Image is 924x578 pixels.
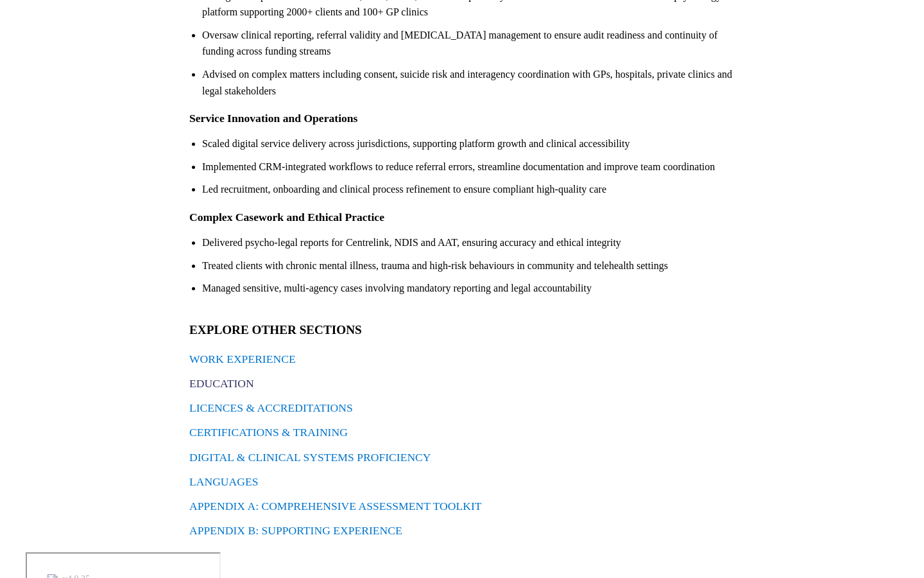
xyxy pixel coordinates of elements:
img: tab_keywords_by_traffic_grey.svg [128,74,138,85]
li: Implemented CRM-integrated workflows to reduce referral errors, streamline documentation and impr... [202,159,735,175]
a: LICENCES & ACCREDITATIONS [189,401,353,414]
li: Delivered psycho-legal reports for Centrelink, NDIS and AAT, ensuring accuracy and ethical integrity [202,234,735,251]
img: tab_domain_overview_orange.svg [35,74,45,85]
a: APPENDIX A: COMPREHENSIVE ASSESSMENT TOOLKIT [189,500,482,512]
a: APPENDIX B: SUPPORTING EXPERIENCE [189,524,402,537]
a: CERTIFICATIONS & TRAINING [189,426,348,439]
img: website_grey.svg [21,33,31,44]
li: Advised on complex matters including consent, suicide risk and interagency coordination with GPs,... [202,66,735,99]
h3: Complex Casework and Ethical Practice [189,211,735,224]
li: Oversaw clinical reporting, referral validity and [MEDICAL_DATA] management to ensure audit readi... [202,27,735,60]
a: WORK EXPERIENCE [189,353,296,365]
a: LANGUAGES [189,475,259,488]
li: Scaled digital service delivery across jurisdictions, supporting platform growth and clinical acc... [202,136,735,152]
a: DIGITAL & CLINICAL SYSTEMS PROFICIENCY [189,451,431,464]
div: Domain: [DOMAIN_NAME] [33,33,141,44]
div: Domain Overview [49,76,115,84]
li: Managed sensitive, multi-agency cases involving mandatory reporting and legal accountability [202,280,735,297]
div: Keywords by Traffic [142,76,216,84]
a: EDUCATION [189,377,254,390]
h3: Service Innovation and Operations [189,112,735,125]
div: v 4.0.25 [36,21,63,31]
li: Treated clients with chronic mental illness, trauma and high-risk behaviours in community and tel... [202,258,735,274]
img: logo_orange.svg [21,21,31,31]
h2: EXPLORE OTHER SECTIONS [189,322,735,337]
li: Led recruitment, onboarding and clinical process refinement to ensure compliant high-quality care [202,181,735,198]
